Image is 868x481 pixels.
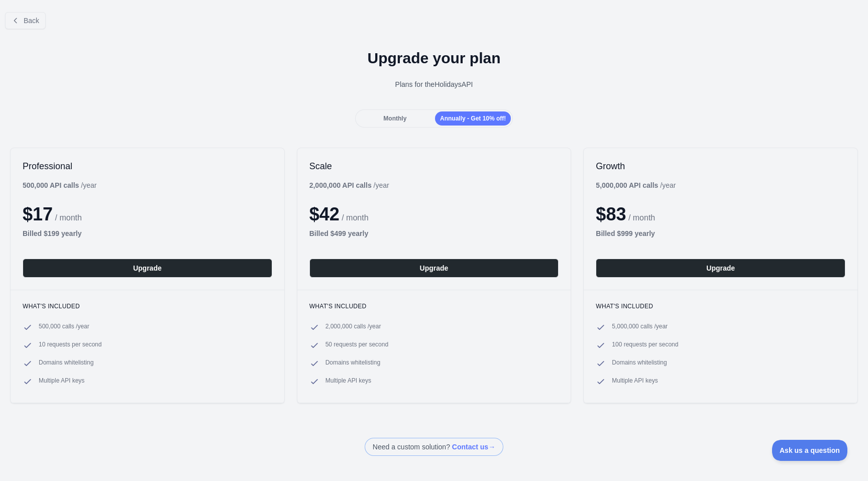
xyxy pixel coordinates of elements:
[596,204,626,224] span: $ 83
[309,181,372,189] b: 2,000,000 API calls
[596,181,658,189] b: 5,000,000 API calls
[309,204,340,224] span: $ 42
[596,160,845,172] h2: Growth
[772,440,848,461] iframe: Toggle Customer Support
[309,160,559,172] h2: Scale
[309,180,389,190] div: / year
[596,180,676,190] div: / year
